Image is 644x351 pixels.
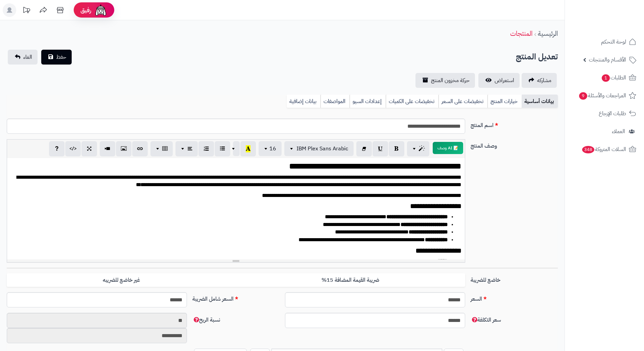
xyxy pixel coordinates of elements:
[589,55,626,65] span: الأقسام والمنتجات
[431,76,470,84] span: حركة مخزون المنتج
[192,316,220,324] span: نسبة الربح
[56,53,66,61] span: حفظ
[94,3,108,17] img: ai-face.png
[269,145,276,153] span: 16
[468,139,560,150] label: وصف المنتج
[284,141,354,156] button: IBM Plex Sans Arabic
[287,95,320,108] a: بيانات إضافية
[538,28,558,39] a: الرئيسية
[320,95,350,108] a: المواصفات
[601,74,610,82] span: 1
[8,50,38,65] a: الغاء
[478,73,520,88] a: استعراض
[259,141,282,156] button: 16
[18,3,35,19] a: تحديثات المنصة
[495,76,514,84] span: استعراض
[41,50,72,65] button: حفظ
[601,73,626,82] span: الطلبات
[569,105,640,122] a: طلبات الإرجاع
[522,73,557,88] a: مشاركه
[569,34,640,50] a: لوحة التحكم
[190,292,282,303] label: السعر شامل الضريبة
[569,141,640,157] a: السلات المتروكة348
[579,92,588,100] span: 9
[510,28,532,39] a: المنتجات
[415,73,475,88] a: حركة مخزون المنتج
[23,53,32,61] span: الغاء
[598,5,638,19] img: logo-2.png
[296,145,348,153] span: IBM Plex Sans Arabic
[236,273,465,287] label: ضريبة القيمة المضافة 15%
[468,119,560,129] label: اسم المنتج
[581,146,595,154] span: 348
[468,273,560,284] label: خاضع للضريبة
[612,127,625,136] span: العملاء
[569,123,640,140] a: العملاء
[468,292,560,303] label: السعر
[569,70,640,86] a: الطلبات1
[537,76,551,84] span: مشاركه
[578,91,626,100] span: المراجعات والأسئلة
[386,95,438,108] a: تخفيضات على الكميات
[581,145,626,154] span: السلات المتروكة
[569,87,640,104] a: المراجعات والأسئلة9
[438,95,487,108] a: تخفيضات على السعر
[516,50,558,64] h2: تعديل المنتج
[80,6,91,14] span: رفيق
[522,95,558,108] a: بيانات أساسية
[7,273,236,287] label: غير خاضع للضريبه
[350,95,386,108] a: إعدادات السيو
[599,109,626,118] span: طلبات الإرجاع
[471,316,501,324] span: سعر التكلفة
[487,95,522,108] a: خيارات المنتج
[601,37,626,47] span: لوحة التحكم
[433,142,463,154] button: 📝 AI وصف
